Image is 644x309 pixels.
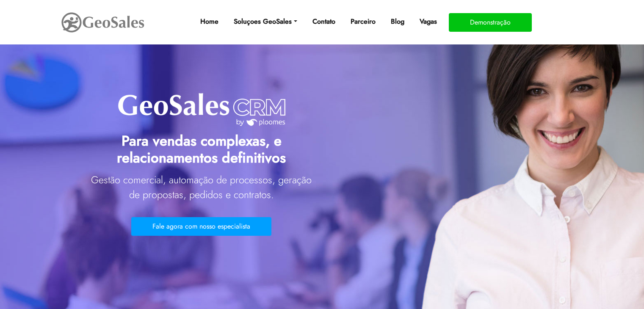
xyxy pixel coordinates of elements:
[87,127,316,171] h1: Para vendas complexas, e relacionamentos definitivos
[117,92,286,127] img: geo-crm.png
[87,173,316,203] p: Gestão comercial, automação de processos, geração de propostas, pedidos e contratos.
[197,13,222,30] a: Home
[416,13,440,30] a: Vagas
[230,13,300,30] a: Soluçoes GeoSales
[449,13,532,32] button: Demonstração
[309,13,339,30] a: Contato
[387,13,408,30] a: Blog
[347,13,379,30] a: Parceiro
[61,11,145,34] img: GeoSales
[131,217,271,236] button: Fale agora com nosso especialista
